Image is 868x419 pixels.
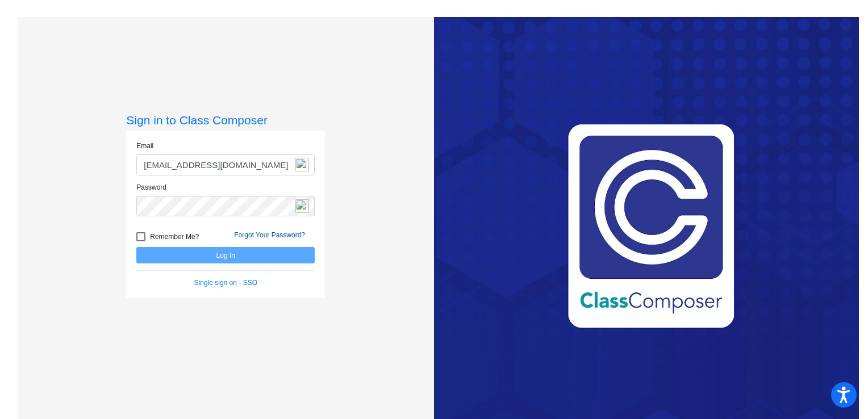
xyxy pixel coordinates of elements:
[150,230,199,244] span: Remember Me?
[136,141,153,151] label: Email
[295,158,309,171] img: npw-badge-icon-locked.svg
[194,279,257,287] a: Single sign on - SSO
[136,247,315,263] button: Log In
[295,199,309,213] img: npw-badge-icon-locked.svg
[234,231,305,239] a: Forgot Your Password?
[136,182,166,192] label: Password
[126,113,325,127] h3: Sign in to Class Composer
